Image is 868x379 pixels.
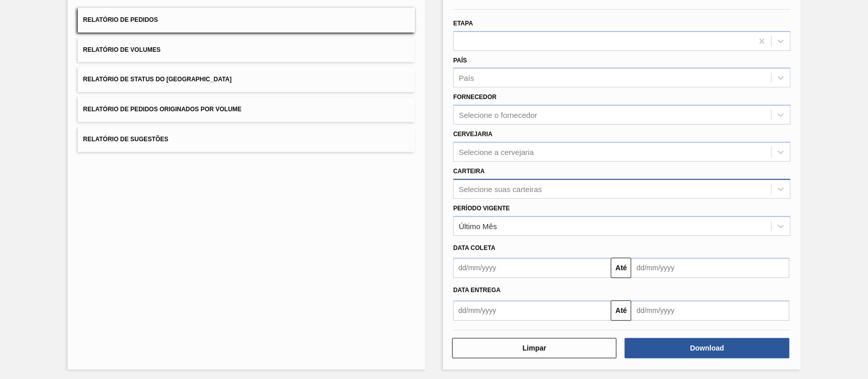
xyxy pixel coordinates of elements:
span: Relatório de Pedidos [83,16,158,23]
div: País [459,74,474,82]
input: dd/mm/yyyy [631,300,789,321]
div: Selecione a cervejaria [459,147,534,156]
div: Selecione o fornecedor [459,111,537,119]
input: dd/mm/yyyy [631,258,789,278]
label: Período Vigente [453,205,510,212]
input: dd/mm/yyyy [453,258,611,278]
span: Relatório de Sugestões [83,136,168,143]
div: Último Mês [459,222,497,230]
button: Limpar [452,338,616,358]
button: Até [611,300,631,321]
span: Relatório de Status do [GEOGRAPHIC_DATA] [83,76,231,83]
label: Fornecedor [453,93,496,101]
button: Relatório de Sugestões [78,127,415,152]
button: Relatório de Status do [GEOGRAPHIC_DATA] [78,67,415,92]
label: Carteira [453,168,485,175]
span: Data entrega [453,287,500,294]
span: Relatório de Pedidos Originados por Volume [83,106,242,113]
button: Relatório de Pedidos Originados por Volume [78,97,415,122]
label: Etapa [453,20,473,27]
button: Download [624,338,789,358]
span: Data coleta [453,244,495,251]
input: dd/mm/yyyy [453,300,611,321]
label: País [453,57,467,64]
button: Até [611,258,631,278]
div: Selecione suas carteiras [459,184,542,193]
label: Cervejaria [453,131,492,138]
span: Relatório de Volumes [83,46,160,53]
button: Relatório de Volumes [78,38,415,62]
button: Relatório de Pedidos [78,8,415,33]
